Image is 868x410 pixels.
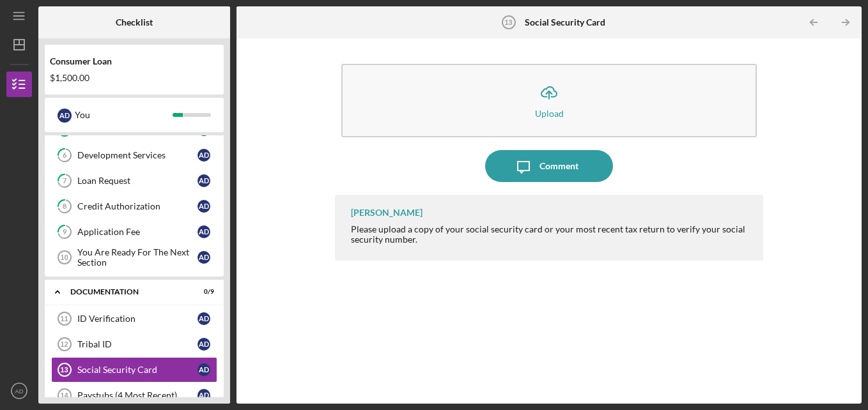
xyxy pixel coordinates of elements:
[77,247,198,268] div: You Are Ready For The Next Section
[525,17,605,27] b: Social Security Card
[60,391,68,399] tspan: 14
[535,109,564,118] div: Upload
[198,225,210,238] div: A D
[191,288,214,296] div: 0 / 9
[198,363,210,376] div: A D
[60,254,68,261] tspan: 10
[198,149,210,162] div: A D
[198,312,210,325] div: A D
[77,227,198,237] div: Application Fee
[77,150,198,160] div: Development Services
[77,365,198,375] div: Social Security Card
[77,339,198,349] div: Tribal ID
[51,142,217,168] a: 6Development ServicesAD
[51,331,217,357] a: 12Tribal IDAD
[75,104,173,126] div: You
[351,224,751,245] div: Please upload a copy of your social security card or your most recent tax return to verify your s...
[485,150,613,182] button: Comment
[77,201,198,211] div: Credit Authorization
[198,389,210,402] div: A D
[60,366,68,374] tspan: 13
[77,314,198,324] div: ID Verification
[51,219,217,245] a: 9Application FeeAD
[51,383,217,408] a: 14Paystubs (4 Most Recent)AD
[15,388,23,395] text: AD
[116,17,153,27] b: Checklist
[6,378,32,404] button: AD
[60,315,68,323] tspan: 11
[77,390,198,400] div: Paystubs (4 Most Recent)
[341,64,757,137] button: Upload
[51,168,217,194] a: 7Loan RequestAD
[70,288,182,296] div: Documentation
[60,340,68,348] tspan: 12
[198,251,210,264] div: A D
[63,177,67,185] tspan: 7
[63,228,67,236] tspan: 9
[50,56,219,66] div: Consumer Loan
[63,202,66,211] tspan: 8
[198,338,210,351] div: A D
[51,306,217,331] a: 11ID VerificationAD
[504,19,512,26] tspan: 13
[539,150,578,182] div: Comment
[51,357,217,383] a: 13Social Security CardAD
[63,151,67,160] tspan: 6
[58,109,72,123] div: A D
[351,208,422,218] div: [PERSON_NAME]
[198,200,210,213] div: A D
[51,245,217,270] a: 10You Are Ready For The Next SectionAD
[198,174,210,187] div: A D
[50,73,219,83] div: $1,500.00
[77,176,198,186] div: Loan Request
[51,194,217,219] a: 8Credit AuthorizationAD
